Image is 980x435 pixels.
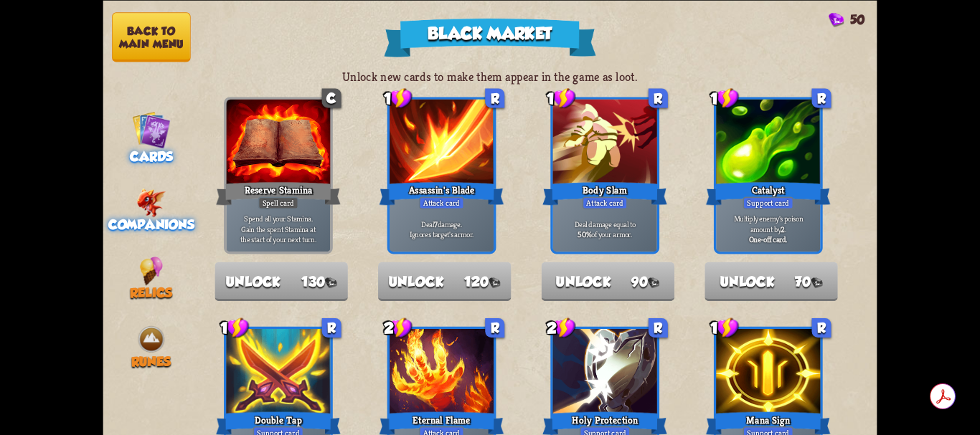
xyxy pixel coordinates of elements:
p: Unlock new cards to make them appear in the game as loot. [103,70,877,85]
img: Gem.png [648,277,659,288]
div: C [322,88,341,107]
p: Multiply enemy's poison amount by . [719,214,818,234]
div: 1 [547,87,575,108]
button: Unlock 130 [215,262,347,301]
div: R [485,88,504,107]
img: Little_Fire_Dragon.png [136,188,166,216]
div: 2 [384,317,413,338]
p: Deal damage equal to of your armor. [555,219,654,239]
div: Reserve Stamina [216,179,341,207]
img: Gem.png [829,12,844,27]
button: Back to main menu [112,12,191,62]
div: Attack card [583,196,628,209]
div: Attack card [419,196,464,209]
div: Catalyst [706,179,831,207]
div: 1 [710,317,739,338]
div: 1 [384,87,413,108]
div: R [485,317,504,337]
p: Deal damage. Ignores target's armor. [392,219,491,239]
b: 2 [781,224,784,234]
img: Gem.png [489,277,500,288]
b: One-off card. [749,234,788,244]
div: R [649,88,668,107]
img: Gem.png [811,277,822,288]
img: Earth.png [137,325,166,353]
img: Gem.png [325,277,336,288]
span: Runes [131,353,171,368]
div: R [649,317,668,337]
div: R [812,317,831,337]
div: Black Market [384,18,596,57]
div: Gems [829,12,865,27]
p: Spend all your Stamina. Gain the spent Stamina at the start of your next turn. [229,214,328,244]
div: Assassin's Blade [380,179,504,207]
img: Cards_Icon.png [132,110,171,148]
img: IceCream.png [140,256,163,285]
span: Companions [108,217,194,232]
b: 7 [434,219,438,229]
div: Support card [743,196,793,209]
button: Unlock 70 [705,262,837,301]
button: Unlock 120 [378,262,511,301]
div: R [322,317,341,337]
b: 50% [578,229,591,239]
span: Relics [130,285,172,300]
div: Spell card [258,196,298,209]
div: 1 [710,87,739,108]
div: 1 [220,317,249,338]
span: Cards [130,148,173,163]
button: Unlock 90 [542,262,674,301]
div: Body Slam [542,179,667,207]
div: R [812,88,831,107]
div: 2 [547,317,575,338]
